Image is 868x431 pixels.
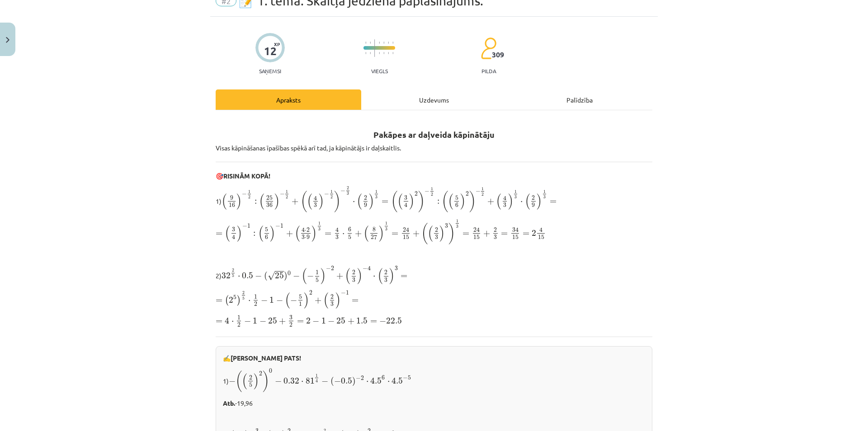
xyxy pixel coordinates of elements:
[403,228,409,233] span: 24
[249,383,252,387] span: 5
[481,187,484,190] span: 1
[295,225,300,242] span: (
[507,89,652,110] div: Palīdzība
[370,377,382,384] span: 4.5
[384,278,387,282] span: 3
[409,193,415,210] span: )
[487,198,494,205] span: +
[286,230,293,237] span: +
[225,295,229,306] span: (
[368,266,371,271] span: 4
[304,292,309,309] span: )
[442,191,448,213] span: (
[330,190,333,193] span: 1
[233,295,236,300] span: 5
[316,270,319,275] span: 1
[435,228,438,232] span: 2
[520,201,523,204] span: ⋅
[523,232,529,236] span: =
[342,233,344,236] span: ⋅
[216,320,222,323] span: =
[229,378,236,384] span: −
[341,378,352,384] span: 0.5
[290,297,297,304] span: −
[385,227,387,230] span: 3
[369,193,374,210] span: )
[501,232,508,236] span: =
[225,225,230,242] span: (
[318,222,321,225] span: 1
[431,192,433,196] span: 2
[330,195,333,198] span: 2
[503,203,506,207] span: 3
[439,225,445,242] span: )
[347,187,349,190] span: 2
[231,321,234,323] span: ⋅
[223,368,645,393] p: 1)
[550,200,557,204] span: =
[307,228,310,232] span: 2
[352,278,355,282] span: 3
[469,191,476,213] span: )
[483,230,490,237] span: +
[289,323,292,327] span: 2
[266,196,273,200] span: 25
[237,225,242,242] span: )
[508,193,514,210] span: )
[388,42,389,44] img: icon-short-line-57e1e144782c952c97e751825c79c345078a6d821885a25fce030b3d8c18986b.svg
[328,318,335,324] span: −
[403,376,408,380] span: −
[392,42,393,44] img: icon-short-line-57e1e144782c952c97e751825c79c345078a6d821885a25fce030b3d8c18986b.svg
[366,381,368,384] span: ⋅
[265,235,268,239] span: 6
[357,193,362,210] span: (
[387,381,390,384] span: ⋅
[365,52,366,54] img: icon-short-line-57e1e144782c952c97e751825c79c345078a6d821885a25fce030b3d8c18986b.svg
[379,318,386,324] span: −
[364,203,367,207] span: 9
[242,297,245,300] span: 5
[264,272,268,281] span: (
[248,195,250,198] span: 2
[373,129,495,140] b: Pakāpes ar daļveida kāpinātāju
[263,371,269,393] span: )
[340,188,345,193] span: −
[307,273,314,279] span: −
[335,235,339,239] span: 3
[275,224,280,229] span: −
[361,89,507,110] div: Uzdevums
[448,223,455,245] span: )
[216,186,652,213] p: 1)
[324,192,329,197] span: −
[305,230,307,232] span: ⋅
[539,228,542,233] span: 4
[389,268,395,284] span: )
[512,235,519,239] span: 15
[268,271,275,281] span: √
[382,375,385,380] span: 6
[421,223,428,245] span: (
[247,224,250,228] span: 1
[352,299,359,303] span: =
[314,196,317,201] span: 4
[284,272,288,281] span: )
[236,371,242,393] span: (
[365,42,366,44] img: icon-short-line-57e1e144782c952c97e751825c79c345078a6d821885a25fce030b3d8c18986b.svg
[375,190,377,193] span: 1
[297,320,304,323] span: =
[286,190,288,193] span: 1
[311,225,317,242] span: )
[525,193,530,210] span: (
[225,317,229,324] span: 4
[255,200,257,204] span: :
[232,269,234,272] span: 2
[309,290,312,295] span: 2
[270,225,275,242] span: )
[481,37,496,60] img: students-c634bb4e5e11cddfef0936a35e636f08e4e9abd3cc4e673bd6f9a4125e45ecb1.svg
[357,268,363,284] span: )
[364,196,367,200] span: 2
[264,45,277,57] div: 12
[437,200,439,204] span: :
[216,143,652,153] p: Visas kāpināšanas īpašības spēkā arī tad, ja kāpinātājs ir daļskaitlis.
[293,273,300,279] span: −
